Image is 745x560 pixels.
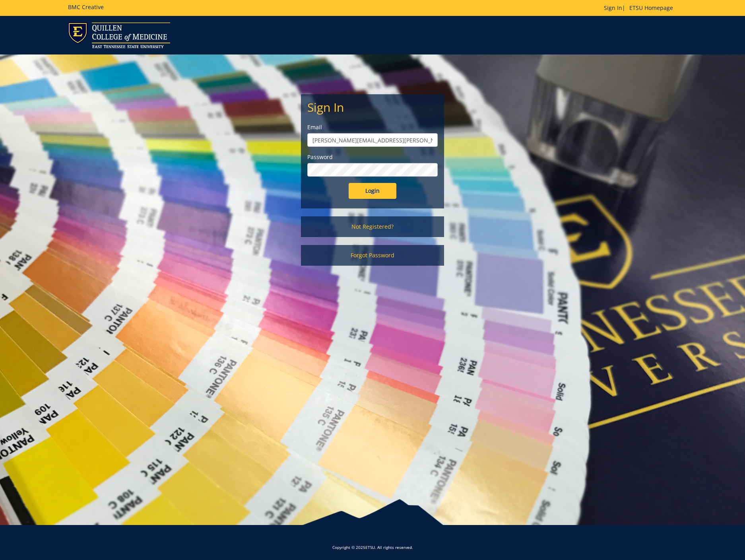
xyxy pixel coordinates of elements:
a: Not Registered? [301,216,444,237]
input: Login [349,183,396,199]
a: Forgot Password [301,245,444,266]
label: Password [307,153,438,161]
a: Sign In [604,4,622,12]
p: | [604,4,677,12]
h5: BMC Creative [68,4,104,10]
img: ETSU logo [68,22,170,48]
h2: Sign In [307,101,438,114]
a: ETSU [365,544,375,550]
label: Email [307,123,438,131]
a: ETSU Homepage [625,4,677,12]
